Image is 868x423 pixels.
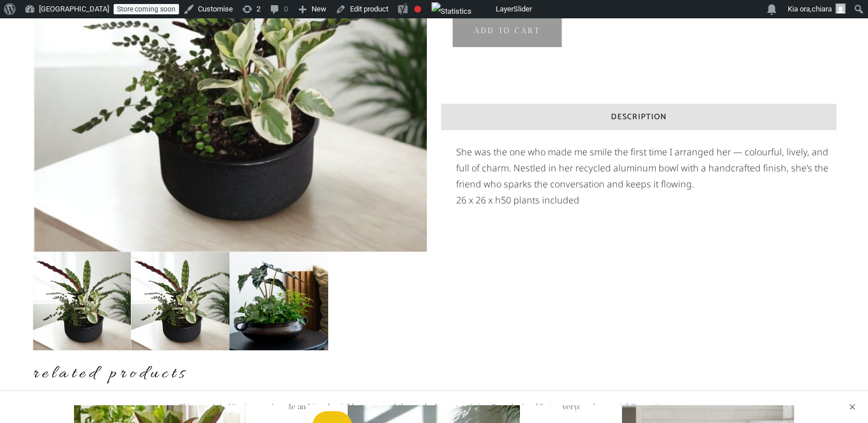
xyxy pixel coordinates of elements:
iframe: Secure express checkout frame [439,60,838,92]
img: FEDERICA [33,252,131,350]
p: She was the one who made me smile the first time I arranged her — colourful, lively, and full of ... [456,144,835,192]
a: Store coming soon [114,4,179,14]
p: 26 x 26 x h50 plants included [456,192,835,208]
span: Description [610,111,666,124]
h4: Related products [33,362,836,386]
div: Focus keyphrase not set [414,6,421,13]
button: Add to cart [452,14,562,48]
span: chiara [812,5,832,13]
img: FEDERICA - Image 2 [131,252,229,350]
img: FEDERICA - Image 3 [229,252,328,350]
img: Views over 48 hours. Click for more Jetpack Stats. [431,2,472,21]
